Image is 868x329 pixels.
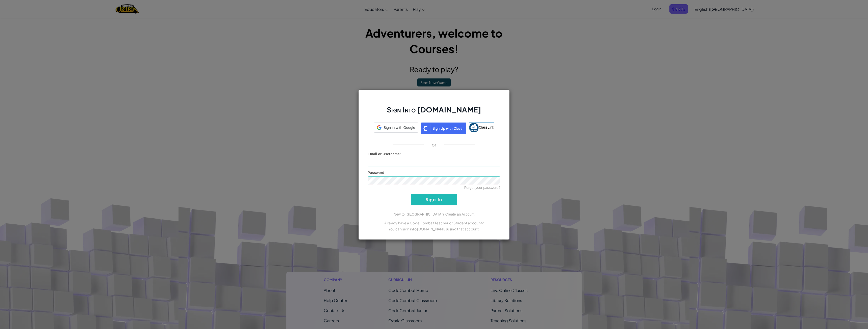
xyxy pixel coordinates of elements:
a: Forgot your password? [464,186,500,190]
img: clever_sso_button@2x.png [421,123,466,134]
input: Sign In [411,194,457,205]
a: New to [GEOGRAPHIC_DATA]? Create an Account [394,212,474,216]
a: Sign in with Google [374,123,418,134]
img: classlink-logo-small.png [469,123,479,132]
span: Sign in with Google [384,125,415,130]
h2: Sign Into [DOMAIN_NAME] [368,105,500,119]
span: Password [368,171,384,175]
div: Sign in with Google [374,123,418,133]
span: ClassLink [479,125,494,129]
span: Email or Username [368,152,400,156]
label: : [368,152,401,157]
p: or [432,142,437,148]
p: You can sign into [DOMAIN_NAME] using that account. [368,226,500,232]
p: Already have a CodeCombat Teacher or Student account? [368,220,500,226]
